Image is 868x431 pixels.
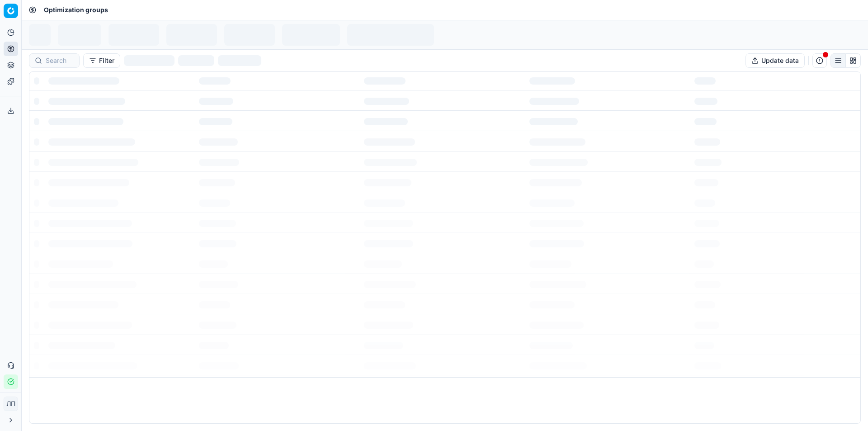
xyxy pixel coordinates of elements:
input: Search [46,56,74,65]
nav: breadcrumb [44,5,108,14]
button: ЛП [4,397,18,411]
span: Optimization groups [44,5,108,14]
button: Update data [745,53,805,68]
span: ЛП [4,397,18,411]
button: Filter [83,53,120,68]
